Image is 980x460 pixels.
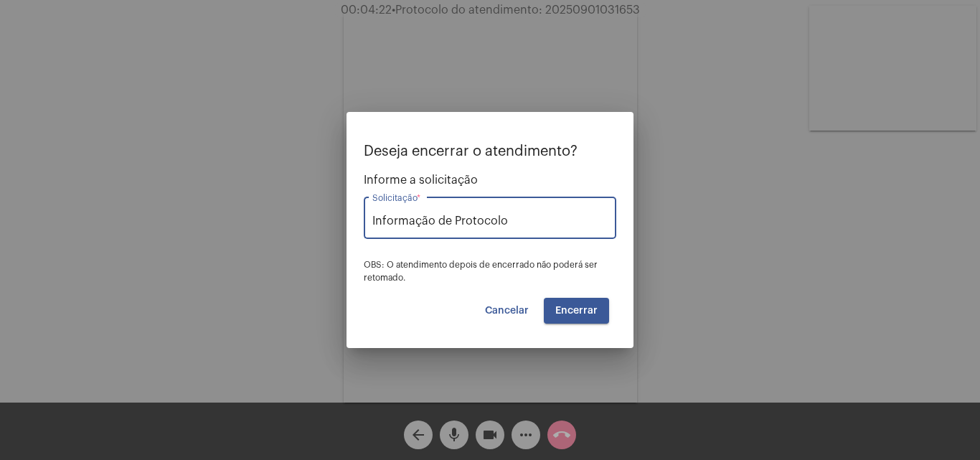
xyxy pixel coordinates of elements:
[473,298,540,324] button: Cancelar
[372,215,608,227] input: Buscar solicitação
[364,174,616,187] span: Informe a solicitação
[364,260,598,282] span: OBS: O atendimento depois de encerrado não poderá ser retomado.
[485,306,529,316] span: Cancelar
[555,306,598,316] span: Encerrar
[544,298,609,324] button: Encerrar
[364,144,616,159] p: Deseja encerrar o atendimento?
